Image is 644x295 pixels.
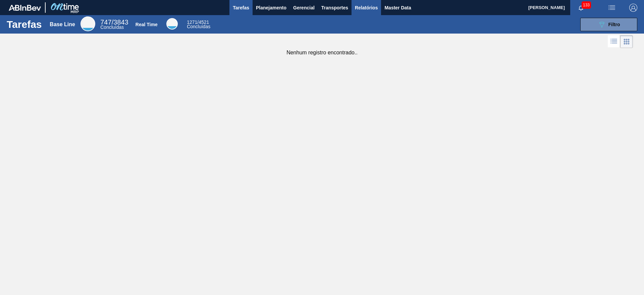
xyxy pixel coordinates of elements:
[256,4,286,12] span: Planejamento
[187,19,197,25] span: 1271
[80,16,95,31] div: Base Line
[136,22,158,27] div: Real Time
[100,19,128,30] div: Base Line
[293,4,315,12] span: Gerencial
[629,4,637,12] img: Logout
[321,4,348,12] span: Transportes
[580,18,637,31] button: Filtro
[233,4,249,12] span: Tarefas
[384,4,411,12] span: Master Data
[50,21,75,28] div: Base Line
[187,24,210,29] span: Concluídas
[582,1,591,9] span: 133
[570,3,592,12] button: Notificações
[608,22,620,27] span: Filtro
[608,35,620,48] div: Visão em Lista
[166,18,178,30] div: Real Time
[100,18,111,26] span: 747
[9,5,41,11] img: TNhmsLtSVTkK8tSr43FrP2fwEKptu5GPRR3wAAAABJRU5ErkJggg==
[620,35,633,48] div: Visão em Cards
[187,19,209,25] span: / 4521
[7,20,42,28] h1: Tarefas
[187,20,210,29] div: Real Time
[100,18,128,26] span: / 3843
[100,24,124,30] span: Concluídas
[608,4,616,12] img: userActions
[355,4,378,12] span: Relatórios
